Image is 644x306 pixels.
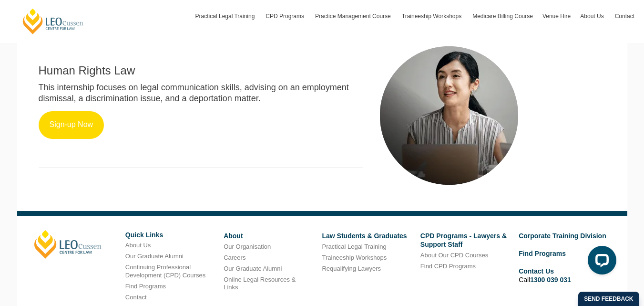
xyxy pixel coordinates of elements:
a: Law Students & Graduates [322,232,407,240]
a: Practical Legal Training [322,243,386,250]
a: Medicare Billing Course [468,2,538,30]
a: Practical Legal Training [191,2,261,30]
a: Find Programs [125,283,166,290]
a: Contact [125,294,147,301]
a: Continuing Professional Development (CPD) Courses [125,264,205,279]
h6: Quick Links [125,232,216,239]
a: Our Graduate Alumni [224,265,282,272]
a: Sign-up Now [39,111,104,139]
a: About Us [575,2,610,30]
a: [PERSON_NAME] Centre for Law [21,8,85,35]
a: Corporate Training Division [519,232,606,240]
a: Requalifying Lawyers [322,265,381,272]
a: 1300 039 031 [530,276,571,284]
p: This internship focuses on legal communication skills, advising on an employment dismissal, a dis... [39,82,364,105]
a: Our Organisation [224,243,271,250]
a: Contact [610,2,639,30]
iframe: LiveChat chat widget [580,242,620,282]
a: About Us [125,242,151,249]
a: Our Graduate Alumni [125,253,184,260]
a: Traineeship Workshops [322,254,387,261]
a: Find CPD Programs [420,263,476,270]
a: Contact Us [519,267,554,275]
a: CPD Programs - Lawyers & Support Staff [420,232,507,248]
a: Find Programs [519,250,566,257]
a: Venue Hire [538,2,575,30]
a: CPD Programs [261,2,310,30]
h2: Human Rights Law [39,64,364,77]
a: About [224,232,243,240]
a: Careers [224,254,245,261]
a: About Our CPD Courses [420,252,488,259]
a: Practice Management Course [310,2,397,30]
li: Call [519,265,610,285]
a: [PERSON_NAME] [34,230,102,259]
a: Online Legal Resources & Links [224,276,296,291]
a: Traineeship Workshops [397,2,468,30]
